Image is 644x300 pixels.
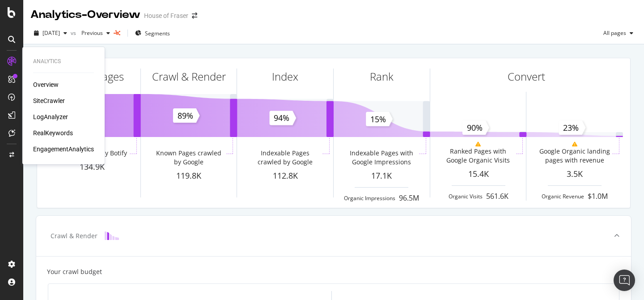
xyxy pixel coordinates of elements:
[344,194,395,202] div: Organic Impressions
[56,149,127,158] div: Pages crawled by Botify
[30,7,140,22] div: Analytics - Overview
[249,149,321,167] div: Indexable Pages crawled by Google
[152,69,226,84] div: Crawl & Render
[131,26,174,40] button: Segments
[144,11,188,20] div: House of Fraser
[44,161,140,173] div: 134.9K
[47,267,102,276] div: Your crawl budget
[78,29,103,37] span: Previous
[33,129,73,137] a: RealKeywords
[153,149,224,167] div: Known Pages crawled by Google
[30,26,71,40] button: [DATE]
[33,80,59,89] a: Overview
[192,13,197,19] div: arrow-right-arrow-left
[600,26,637,40] button: All pages
[78,26,114,40] button: Previous
[141,170,237,182] div: 119.8K
[145,30,170,37] span: Segments
[272,69,298,84] div: Index
[600,29,626,37] span: All pages
[33,96,65,105] a: SiteCrawler
[346,149,417,167] div: Indexable Pages with Google Impressions
[33,58,94,65] div: Analytics
[51,231,97,240] div: Crawl & Render
[399,193,419,203] div: 96.5M
[42,29,60,37] span: 2025 Aug. 16th
[614,270,635,291] div: Open Intercom Messenger
[71,29,78,37] span: vs
[370,69,394,84] div: Rank
[33,145,94,154] a: EngagementAnalytics
[33,112,68,121] a: LogAnalyzer
[237,170,333,182] div: 112.8K
[334,170,430,182] div: 17.1K
[105,231,119,240] img: block-icon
